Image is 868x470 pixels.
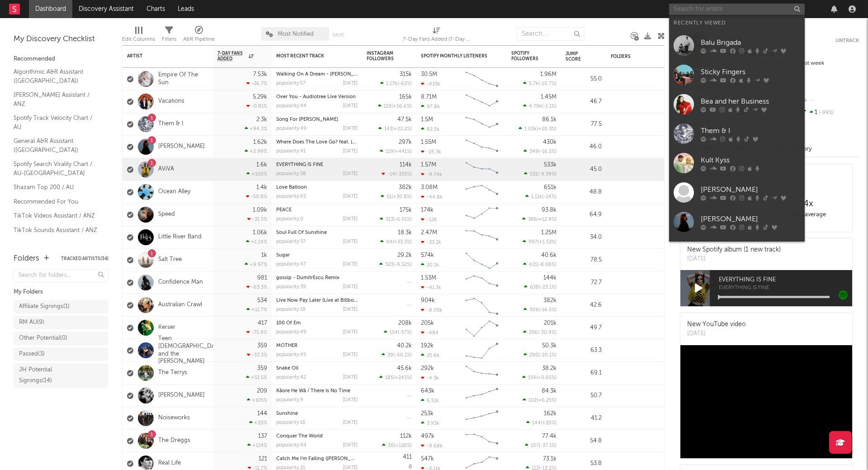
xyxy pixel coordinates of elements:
[701,125,800,136] div: Them & I
[517,27,585,41] input: Search...
[566,187,602,198] div: 48.8
[183,23,215,49] div: A&R Pipeline
[367,51,398,62] div: Instagram Followers
[378,103,412,109] div: ( )
[276,230,358,235] div: Soul Full Of Sunshine
[817,110,834,115] span: -99 %
[399,185,412,190] div: 382k
[276,330,307,335] div: popularity: 49
[276,185,358,190] div: Love Balloon
[421,230,437,236] div: 2.47M
[276,253,290,258] a: Sugar
[462,68,502,90] svg: Chart title
[462,249,502,271] svg: Chart title
[611,54,679,59] div: Folders
[256,185,267,190] div: 1.4k
[61,256,108,261] button: Tracked Artists(34)
[276,104,307,109] div: popularity: 44
[14,225,99,235] a: TikTok Sounds Assistant / ANZ
[246,239,267,245] div: +1.14 %
[122,34,155,45] div: Edit Columns
[835,36,859,45] button: Untrack
[669,237,805,266] a: Alison Wonderland
[462,204,502,226] svg: Chart title
[397,252,412,258] div: 29.2k
[276,389,350,394] a: Kāore He Wā / There Is No Time
[261,252,267,258] div: 1k
[276,434,323,439] a: Conquer The World
[127,53,195,59] div: Artist
[421,207,434,213] div: 174k
[566,164,602,175] div: 45.0
[701,37,800,48] div: Balu Brigada
[523,81,557,86] div: ( )
[246,171,267,177] div: +100 %
[253,139,267,145] div: 1.62k
[701,155,800,166] div: Kult Kyss
[387,195,392,199] span: 51
[158,143,205,151] a: [PERSON_NAME]
[399,81,410,86] span: -62 %
[14,287,108,298] div: My Folders
[400,71,412,77] div: 315k
[258,320,267,326] div: 417
[276,140,358,145] div: Where Does The Love Go? feat. Caztro
[529,104,542,109] span: 4.79k
[158,460,181,467] a: Real Life
[462,226,502,249] svg: Chart title
[397,117,412,123] div: 47.5k
[158,120,184,128] a: Them & I
[511,51,543,62] div: Spotify Followers
[276,298,358,303] div: Live Now Pay Later (Live at Billboard 1981)
[122,23,155,49] div: Edit Columns
[528,217,537,222] span: 386
[421,275,436,281] div: 1.53M
[276,72,358,77] div: Walking On A Dream - Marlon Hoffstadt Remix
[253,230,267,236] div: 1.06k
[525,194,557,199] div: ( )
[541,94,557,100] div: 1.45M
[276,53,344,59] div: Most Recent Track
[701,214,800,224] div: [PERSON_NAME]
[386,149,393,154] span: 119
[246,329,267,335] div: -75.9 %
[276,208,292,213] a: PEACE
[276,366,298,371] a: Snake Oil
[421,320,434,326] div: 205k
[14,182,99,192] a: Shazam Top 200 / AU
[343,307,358,312] div: [DATE]
[14,332,108,345] a: Other Potential(0)
[543,104,555,109] span: -1.1 %
[524,284,557,290] div: ( )
[343,217,358,222] div: [DATE]
[538,262,555,267] span: -8.08 %
[528,240,538,245] span: 997
[276,117,338,122] a: Song For [PERSON_NAME]
[343,126,358,131] div: [DATE]
[253,94,267,100] div: 5.29k
[542,207,557,213] div: 93.8k
[276,208,358,213] div: PEACE
[14,347,108,361] a: Passed(3)
[386,217,393,222] span: 313
[539,240,555,245] span: +1.53 %
[158,188,190,196] a: Ocean Alley
[276,262,306,267] div: popularity: 47
[183,34,215,45] div: A&R Pipeline
[19,301,70,312] div: Affiliate Signings ( 1 )
[276,95,358,100] div: Over You - Audiotree Live Version
[566,277,602,288] div: 72.7
[523,103,557,109] div: ( )
[399,139,412,145] div: 297k
[380,216,412,222] div: ( )
[541,230,557,236] div: 1.25M
[379,261,412,267] div: ( )
[276,253,358,258] div: Sugar
[245,126,267,132] div: +94.3 %
[393,195,410,199] span: +30.8 %
[421,94,437,100] div: 8.71M
[246,81,267,86] div: -26.7 %
[158,98,184,105] a: Vacations
[158,369,187,377] a: The Terrys
[158,335,224,366] a: Teen [DEMOGRAPHIC_DATA] and the [PERSON_NAME]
